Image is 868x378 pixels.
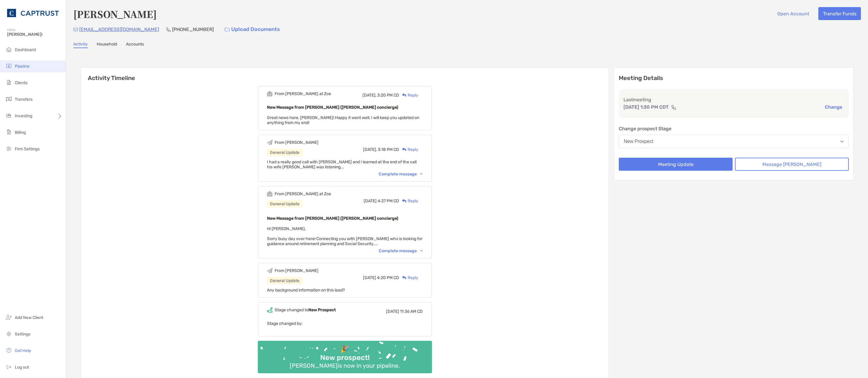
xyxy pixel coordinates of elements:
[81,67,609,82] h6: Activity Timeline
[399,146,418,153] div: Reply
[15,47,36,52] span: Dashboard
[377,93,399,98] span: 3:20 PM CD
[73,28,78,31] img: Email Icon
[267,226,422,246] span: Hi [PERSON_NAME], Sorry busy day over here! Connecting you with [PERSON_NAME] who is looking for ...
[619,135,849,148] button: New Prospect
[267,320,423,327] p: Stage changed by:
[15,64,30,69] span: Pipeline
[402,93,407,97] img: Reply icon
[363,275,376,280] span: [DATE]
[400,309,423,314] span: 11:36 AM CD
[840,141,844,143] img: Open dropdown arrow
[735,158,849,171] button: Message [PERSON_NAME]
[7,2,59,24] img: CAPTRUST Logo
[619,74,849,82] p: Meeting Details
[5,330,12,337] img: settings icon
[267,140,273,145] img: Event icon
[267,149,302,156] div: General Update
[378,198,399,203] span: 4:27 PM CD
[258,341,432,368] img: Confetti
[386,309,399,314] span: [DATE]
[619,158,733,171] button: Meeting Update
[818,7,861,20] button: Transfer Funds
[267,115,419,125] span: Great news here, [PERSON_NAME]! Happy it went well, I will keep you updated on anything from my end!
[15,146,40,151] span: Firm Settings
[267,91,273,97] img: Event icon
[5,145,12,152] img: firm-settings icon
[267,105,398,110] b: New Message from [PERSON_NAME] ([PERSON_NAME] concierge)
[267,268,273,273] img: Event icon
[73,42,88,48] a: Activity
[402,199,407,203] img: Reply icon
[275,140,318,145] div: From [PERSON_NAME]
[773,7,814,20] button: Open Account
[97,42,117,48] a: Household
[399,275,418,281] div: Reply
[823,104,844,110] button: Change
[15,80,27,85] span: Clients
[267,216,398,221] b: New Message from [PERSON_NAME] ([PERSON_NAME] concierge)
[379,172,423,177] div: Complete message
[267,277,302,284] div: General Update
[172,26,214,33] p: [PHONE_NUMBER]
[420,250,423,252] img: Chevron icon
[624,96,844,103] p: Last meeting
[5,112,12,119] img: investing icon
[15,315,43,320] span: Add New Client
[624,139,653,144] div: New Prospect
[15,365,29,370] span: Log out
[275,268,318,273] div: From [PERSON_NAME]
[364,198,377,203] span: [DATE]
[275,191,331,196] div: From [PERSON_NAME] at Zoe
[379,248,423,253] div: Complete message
[15,348,31,353] span: Get Help
[402,276,407,280] img: Reply icon
[5,347,12,354] img: get-help icon
[318,353,372,362] div: New prospect!
[126,42,144,48] a: Accounts
[267,288,345,293] span: Any background information on this lead?
[15,332,30,337] span: Settings
[166,27,171,32] img: Phone Icon
[399,198,418,204] div: Reply
[5,314,12,321] img: add_new_client icon
[363,147,377,152] span: [DATE],
[5,95,12,102] img: transfers icon
[377,275,399,280] span: 4:20 PM CD
[402,148,407,151] img: Reply icon
[5,128,12,136] img: billing icon
[420,173,423,175] img: Chevron icon
[362,93,376,98] span: [DATE],
[275,307,336,312] div: Stage changed to
[5,62,12,69] img: pipeline icon
[671,105,676,110] img: communication type
[15,113,32,118] span: Investing
[399,92,418,98] div: Reply
[624,103,669,111] p: [DATE] 1:30 PM CDT
[15,130,26,135] span: Billing
[5,363,12,370] img: logout icon
[225,27,230,32] img: button icon
[5,46,12,53] img: dashboard icon
[287,362,402,369] div: [PERSON_NAME] is now in your pipeline.
[5,79,12,86] img: clients icon
[7,32,62,37] span: [PERSON_NAME]!
[267,307,273,313] img: Event icon
[267,200,302,208] div: General Update
[275,91,331,96] div: From [PERSON_NAME] at Zoe
[79,26,159,33] p: [EMAIL_ADDRESS][DOMAIN_NAME]
[267,191,273,197] img: Event icon
[73,7,157,21] h4: [PERSON_NAME]
[221,23,284,36] a: Upload Documents
[619,125,849,132] p: Change prospect Stage
[378,147,399,152] span: 3:18 PM CD
[308,307,336,312] b: New Prospect
[338,345,352,353] div: 🎉
[15,97,33,102] span: Transfers
[267,159,417,170] span: I had a really good call with [PERSON_NAME] and I learned at the end of the call his wife [PERSON...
